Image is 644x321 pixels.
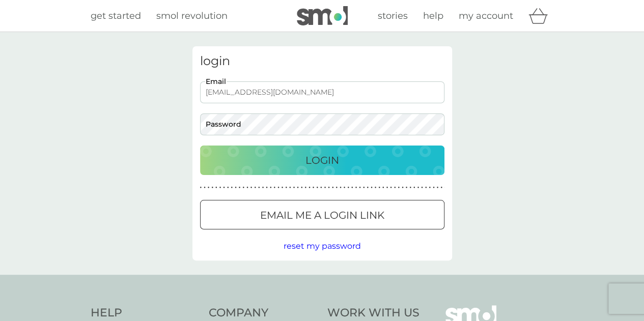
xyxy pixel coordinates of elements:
p: ● [363,185,365,190]
p: ● [340,185,342,190]
p: ● [200,185,202,190]
button: Email me a login link [200,200,444,229]
p: ● [371,185,373,190]
p: ● [402,185,404,190]
p: ● [398,185,400,190]
p: ● [359,185,361,190]
p: ● [437,185,439,190]
p: ● [277,185,279,190]
p: ● [382,185,384,190]
p: Email me a login link [260,207,384,223]
p: Login [305,152,339,168]
p: ● [409,185,411,190]
p: ● [239,185,241,190]
span: get started [91,10,141,21]
p: ● [328,185,330,190]
p: ● [429,185,431,190]
h4: Company [209,305,317,321]
p: ● [258,185,260,190]
p: ● [254,185,256,190]
p: ● [390,185,392,190]
p: ● [215,185,217,190]
p: ● [440,185,442,190]
p: ● [273,185,275,190]
a: stories [378,9,408,23]
a: help [423,9,443,23]
h4: Work With Us [327,305,419,321]
p: ● [266,185,268,190]
p: ● [332,185,334,190]
p: ● [413,185,415,190]
p: ● [235,185,237,190]
p: ● [262,185,264,190]
p: ● [293,185,295,190]
p: ● [289,185,291,190]
button: reset my password [284,240,361,253]
p: ● [301,185,303,190]
p: ● [355,185,357,190]
p: ● [421,185,423,190]
p: ● [386,185,388,190]
p: ● [335,185,338,190]
p: ● [204,185,206,190]
p: ● [219,185,221,190]
a: my account [459,9,513,23]
p: ● [320,185,322,190]
span: smol revolution [156,10,228,21]
p: ● [223,185,225,190]
p: ● [375,185,377,190]
button: Login [200,145,444,175]
h4: Help [91,305,199,321]
p: ● [378,185,380,190]
p: ● [394,185,396,190]
div: basket [528,6,554,26]
p: ● [344,185,346,190]
p: ● [433,185,435,190]
p: ● [347,185,349,190]
p: ● [367,185,369,190]
p: ● [208,185,210,190]
p: ● [211,185,213,190]
p: ● [285,185,287,190]
img: smol [297,6,348,25]
p: ● [297,185,299,190]
p: ● [324,185,326,190]
p: ● [351,185,353,190]
span: stories [378,10,408,21]
h3: login [200,54,444,69]
p: ● [270,185,272,190]
span: reset my password [284,241,361,251]
p: ● [425,185,427,190]
a: get started [91,9,141,23]
span: help [423,10,443,21]
p: ● [242,185,244,190]
p: ● [417,185,419,190]
p: ● [282,185,284,190]
p: ● [304,185,306,190]
span: my account [459,10,513,21]
p: ● [316,185,318,190]
a: smol revolution [156,9,228,23]
p: ● [231,185,233,190]
p: ● [246,185,248,190]
p: ● [250,185,253,190]
p: ● [406,185,408,190]
p: ● [313,185,315,190]
p: ● [309,185,311,190]
p: ● [227,185,229,190]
